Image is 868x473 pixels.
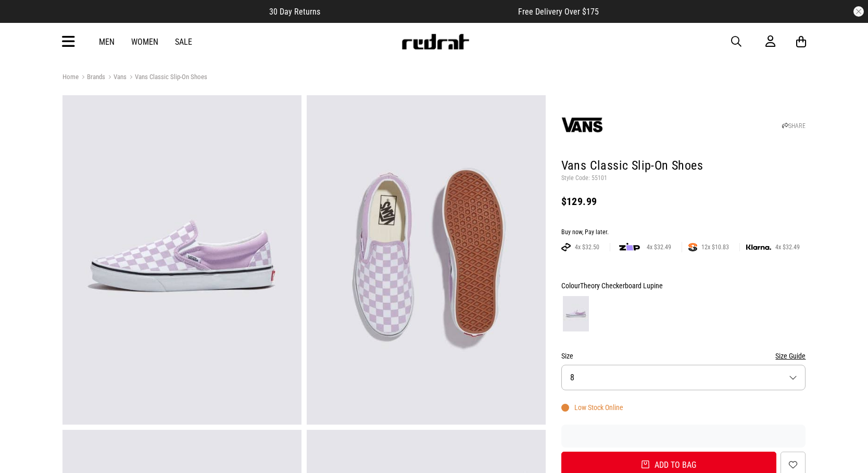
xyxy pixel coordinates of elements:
[775,350,806,362] button: Size Guide
[341,6,497,17] iframe: Customer reviews powered by Trustpilot
[79,73,105,83] a: Brands
[643,243,675,251] span: 4x $32.49
[580,282,663,290] span: Theory Checkerboard Lupine
[127,73,207,83] a: Vans Classic Slip-On Shoes
[561,195,806,208] div: $129.99
[771,243,804,251] span: 4x $32.49
[269,7,320,17] span: 30 Day Returns
[561,403,623,412] div: Low Stock Online
[62,73,79,81] a: Home
[99,37,115,47] a: Men
[561,243,571,251] img: AFTERPAY
[619,242,640,252] img: zip
[105,73,127,83] a: Vans
[688,243,697,251] img: SPLITPAY
[561,279,806,292] div: Colour
[131,37,158,47] a: Women
[561,104,603,146] img: Vans
[570,373,574,382] span: 8
[561,158,806,174] h1: Vans Classic Slip-On Shoes
[746,245,771,250] img: KLARNA
[175,37,192,47] a: Sale
[782,122,806,130] a: SHARE
[307,95,546,425] img: Vans Classic Slip-on Shoes in Purple
[563,296,589,331] img: Theory Checkerboard Lupine
[561,228,806,237] div: Buy now, Pay later.
[561,350,806,362] div: Size
[561,431,806,441] iframe: Customer reviews powered by Trustpilot
[518,7,599,17] span: Free Delivery Over $175
[697,243,733,251] span: 12x $10.83
[401,34,470,49] img: Redrat logo
[571,243,603,251] span: 4x $32.50
[561,174,806,183] p: Style Code: 55101
[62,95,301,425] img: Vans Classic Slip-on Shoes in Purple
[561,365,806,390] button: 8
